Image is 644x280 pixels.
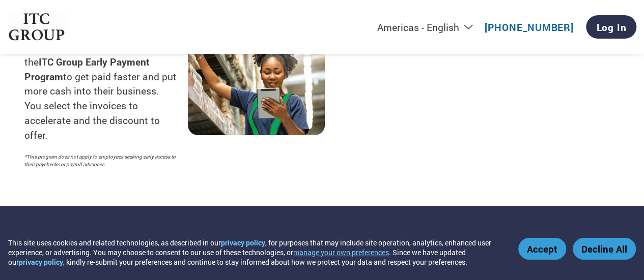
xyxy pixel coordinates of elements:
button: Accept [518,238,566,260]
img: ITC Group [8,13,66,41]
a: Log In [586,15,636,39]
a: [PHONE_NUMBER] [485,21,574,34]
strong: ITC Group Early Payment Program [24,55,150,83]
a: privacy policy [221,238,265,247]
a: privacy policy [19,257,63,267]
p: *This program does not apply to employees seeking early access to their paychecks or payroll adva... [24,153,178,168]
button: Decline All [573,238,636,260]
div: This site uses cookies and related technologies, as described in our , for purposes that may incl... [8,238,503,267]
img: supply chain worker [188,35,325,135]
p: Suppliers choose C2FO and the to get paid faster and put more cash into their business. You selec... [24,40,188,143]
button: manage your own preferences [293,247,389,257]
